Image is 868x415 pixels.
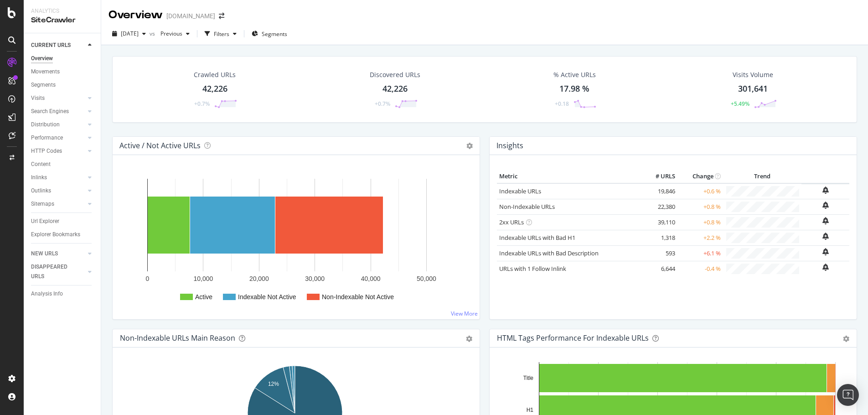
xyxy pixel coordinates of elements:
[31,67,94,77] a: Movements
[31,230,80,239] div: Explorer Bookmarks
[108,26,150,41] button: [DATE]
[31,249,85,259] a: NEW URLS
[382,83,408,95] div: 42,226
[201,26,240,41] button: Filters
[677,170,723,183] th: Change
[559,83,589,95] div: 17.98 %
[146,275,150,282] text: 0
[305,275,325,282] text: 30,000
[108,7,163,23] div: Overview
[31,217,59,226] div: Url Explorer
[31,80,56,90] div: Segments
[31,133,85,143] a: Performance
[249,275,269,282] text: 20,000
[120,170,469,312] svg: A chart.
[499,202,555,211] a: Non-Indexable URLs
[31,146,62,156] div: HTTP Codes
[555,100,569,108] div: +0.18
[738,83,768,95] div: 301,641
[370,70,420,79] div: Discovered URLs
[31,217,94,226] a: Url Explorer
[248,26,291,41] button: Segments
[238,293,296,301] text: Indexable Not Active
[268,381,279,387] text: 12%
[641,170,677,183] th: # URLS
[466,336,472,342] div: gear
[31,133,63,143] div: Performance
[31,262,77,281] div: DISAPPEARED URLS
[31,173,47,182] div: Inlinks
[641,183,677,199] td: 19,846
[31,199,85,209] a: Sitemaps
[31,67,60,77] div: Movements
[31,107,85,116] a: Search Engines
[822,233,829,240] div: bell-plus
[822,187,829,194] div: bell-plus
[31,120,60,130] div: Distribution
[31,199,54,209] div: Sitemaps
[641,245,677,261] td: 593
[194,100,210,108] div: +0.7%
[553,70,596,79] div: % Active URLs
[31,93,85,103] a: Visits
[417,275,436,282] text: 50,000
[31,120,85,130] a: Distribution
[523,375,534,381] text: Title
[31,230,94,239] a: Explorer Bookmarks
[31,80,94,90] a: Segments
[31,289,94,299] a: Analysis Info
[733,70,773,79] div: Visits Volume
[497,333,649,342] div: HTML Tags Performance for Indexable URLs
[822,248,829,255] div: bell-plus
[466,143,473,149] i: Options
[121,30,139,37] span: 2025 Aug. 19th
[193,275,213,282] text: 10,000
[677,245,723,261] td: +6.1 %
[837,384,859,406] div: Open Intercom Messenger
[641,199,677,214] td: 22,380
[499,187,541,195] a: Indexable URLs
[31,173,85,182] a: Inlinks
[166,11,215,21] div: [DOMAIN_NAME]
[157,30,182,37] span: Previous
[157,26,193,41] button: Previous
[31,93,45,103] div: Visits
[641,230,677,245] td: 1,318
[322,293,394,301] text: Non-Indexable Not Active
[120,333,235,342] div: Non-Indexable URLs Main Reason
[31,15,93,26] div: SiteCrawler
[31,249,58,259] div: NEW URLS
[31,160,51,169] div: Content
[677,214,723,230] td: +0.8 %
[31,41,85,50] a: CURRENT URLS
[262,30,287,38] span: Segments
[499,233,575,242] a: Indexable URLs with Bad H1
[202,83,227,95] div: 42,226
[499,265,566,273] a: URLs with 1 Follow Inlink
[451,310,478,317] a: View More
[31,146,85,156] a: HTTP Codes
[214,30,229,38] div: Filters
[31,41,71,50] div: CURRENT URLS
[31,186,51,196] div: Outlinks
[219,13,224,19] div: arrow-right-arrow-left
[150,30,157,37] span: vs
[31,107,69,116] div: Search Engines
[677,261,723,276] td: -0.4 %
[843,336,849,342] div: gear
[723,170,801,183] th: Trend
[31,289,63,299] div: Analysis Info
[375,100,390,108] div: +0.7%
[497,170,641,183] th: Metric
[499,249,599,257] a: Indexable URLs with Bad Description
[822,202,829,209] div: bell-plus
[731,100,749,108] div: +5.49%
[31,54,53,63] div: Overview
[499,218,524,226] a: 2xx URLs
[31,7,93,15] div: Analytics
[195,293,212,301] text: Active
[496,140,523,152] h4: Insights
[677,199,723,214] td: +0.8 %
[641,261,677,276] td: 6,644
